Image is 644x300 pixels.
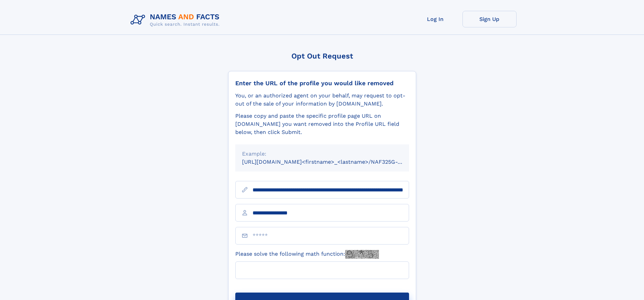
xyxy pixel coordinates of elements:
[462,11,517,27] a: Sign Up
[128,11,225,29] img: Logo Names and Facts
[235,112,409,136] div: Please copy and paste the specific profile page URL on [DOMAIN_NAME] you want removed into the Pr...
[242,159,422,165] small: [URL][DOMAIN_NAME]<firstname>_<lastname>/NAF325G-xxxxxxxx
[228,52,416,60] div: Opt Out Request
[408,11,462,27] a: Log In
[235,250,379,259] label: Please solve the following math function:
[235,79,409,87] div: Enter the URL of the profile you would like removed
[235,92,409,108] div: You, or an authorized agent on your behalf, may request to opt-out of the sale of your informatio...
[242,150,402,158] div: Example:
